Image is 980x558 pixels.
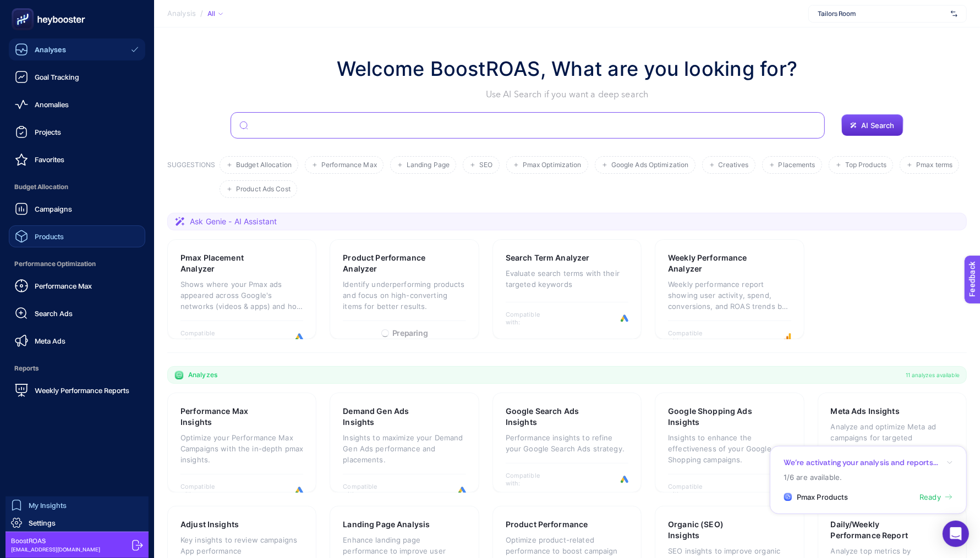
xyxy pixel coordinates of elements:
p: Insights to maximize your Demand Gen Ads performance and placements. [343,432,466,465]
h1: Welcome BoostROAS, What are you looking for? [337,54,798,84]
span: Compatible with: [343,483,392,498]
span: Pmax Optimization [523,161,582,169]
span: My Insights [29,501,67,510]
span: Performance Max [35,281,92,290]
span: [EMAIL_ADDRESS][DOMAIN_NAME] [11,545,100,554]
span: Anomalies [35,100,69,109]
a: My Insights [6,496,149,514]
p: Shows where your Pmax ads appeared across Google's networks (videos & apps) and how each placemen... [180,279,303,312]
h3: Google Search Ads Insights [506,406,595,428]
span: Products [35,232,64,241]
span: AI Search [861,121,894,130]
span: Compatible with: [506,472,555,487]
a: Demand Gen Ads InsightsInsights to maximize your Demand Gen Ads performance and placements.Compat... [330,393,479,493]
span: Reports [9,357,145,379]
a: Favorites [9,148,145,170]
span: Compatible with: [506,311,555,326]
a: Settings [6,514,149,532]
a: Google Search Ads InsightsPerformance insights to refine your Google Search Ads strategy.Compatib... [492,393,642,493]
a: Meta Ads [9,330,145,352]
span: Tailors Room [818,9,946,18]
span: Google Ads Optimization [611,161,689,169]
h3: SUGGESTIONS [167,161,215,198]
p: Optimize your Performance Max Campaigns with the in-depth pmax insights. [180,432,303,465]
h3: Performance Max Insights [180,406,269,428]
span: Meta Ads [35,336,65,345]
a: Weekly Performance AnalyzerWeekly performance report showing user activity, spend, conversions, a... [655,239,804,339]
span: 11 analyzes available [906,371,960,379]
span: Analyzes [188,371,217,379]
span: Performance Max [321,161,377,169]
a: Search Ads [9,302,145,324]
a: Anomalies [9,93,145,115]
p: Key insights to review campaigns App performance [180,534,303,556]
a: Pmax Placement AnalyzerShows where your Pmax ads appeared across Google's networks (videos & apps... [167,239,316,339]
span: Goal Tracking [35,73,79,81]
h3: Landing Page Analysis [343,519,430,530]
h3: Weekly Performance Analyzer [668,252,758,274]
p: Analyze and optimize Meta ad campaigns for targeted improvements. [831,421,954,454]
p: Weekly performance report showing user activity, spend, conversions, and ROAS trends by week. [668,279,791,312]
span: Pmax Products [797,492,848,503]
img: svg%3e [951,8,957,19]
span: BoostROAS [11,537,100,545]
span: SEO [479,161,492,169]
h3: Product Performance Analyzer [343,252,432,274]
a: Campaigns [9,198,145,220]
input: Search [253,110,816,141]
span: Search Ads [35,309,73,318]
a: Performance Max InsightsOptimize your Performance Max Campaigns with the in-depth pmax insights.C... [167,393,316,493]
a: Product Performance AnalyzerIdentify underperforming products and focus on high-converting items ... [330,239,479,339]
span: Analyses [35,45,66,54]
h3: Daily/Weekly Performance Report [831,519,921,541]
span: Compatible with: [180,329,230,345]
p: Performance insights to refine your Google Search Ads strategy. [506,432,628,454]
span: Product Ads Cost [236,185,291,194]
h3: Organic (SEO) Insights [668,519,756,541]
span: Analysis [167,9,196,18]
h3: Meta Ads Insights [831,406,900,417]
p: 1/6 are available. [784,472,953,483]
div: All [207,9,223,18]
h3: Product Performance [506,519,588,530]
span: Top Products [845,161,886,169]
span: Compatible with: [668,483,718,498]
span: Landing Page [407,161,450,169]
p: We’re activating your analysis and reports... [784,457,938,468]
a: Analyses [9,38,145,60]
button: AI Search [841,114,903,136]
span: Favorites [35,155,64,164]
div: Open Intercom Messenger [943,521,969,547]
span: Feedback [7,3,42,12]
span: Budget Allocation [9,176,145,198]
span: Projects [35,128,61,136]
span: Campaigns [35,205,72,213]
h3: Demand Gen Ads Insights [343,406,431,428]
a: Weekly Performance Reports [9,379,145,401]
p: Use AI Search if you want a deep search [337,88,798,101]
h3: Google Shopping Ads Insights [668,406,758,428]
a: Performance Max [9,275,145,297]
a: Goal Tracking [9,66,145,88]
a: Google Shopping Ads InsightsInsights to enhance the effectiveness of your Google Shopping campaig... [655,393,804,493]
span: Compatible with: [180,483,230,498]
a: Ready [919,492,953,503]
span: / [200,9,203,18]
span: Placements [779,161,815,169]
a: Products [9,225,145,247]
span: Compatible with: [668,329,718,345]
h3: Adjust Insights [180,519,239,530]
span: Pmax terms [916,161,952,169]
p: Insights to enhance the effectiveness of your Google Shopping campaigns. [668,432,791,465]
a: Search Term AnalyzerEvaluate search terms with their targeted keywordsCompatible with: [492,239,642,339]
span: Performance Optimization [9,253,145,275]
p: Identify underperforming products and focus on high-converting items for better results. [343,279,466,312]
p: Evaluate search terms with their targeted keywords [506,268,628,290]
a: Projects [9,121,145,143]
h3: Search Term Analyzer [506,252,590,263]
span: Budget Allocation [236,161,292,169]
span: Settings [29,518,56,527]
span: Creatives [719,161,749,169]
span: Weekly Performance Reports [35,386,129,395]
span: Preparing [392,329,428,337]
